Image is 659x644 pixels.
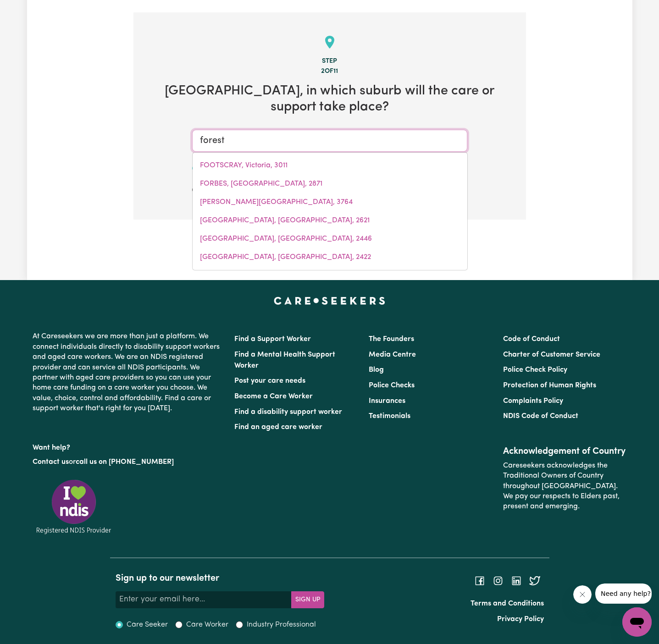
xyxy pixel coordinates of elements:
a: Find a Mental Health Support Worker [234,351,335,369]
span: [PERSON_NAME][GEOGRAPHIC_DATA], 3764 [200,198,353,206]
a: call us on [PHONE_NUMBER] [76,458,174,466]
a: Police Checks [369,382,415,389]
a: Contact us [33,458,69,466]
p: Want help? [33,439,223,453]
a: Find a Support Worker [234,336,311,343]
a: FORBES, New South Wales, 2871 [193,175,467,193]
span: FORBES, [GEOGRAPHIC_DATA], 2871 [200,180,322,187]
a: Find a disability support worker [234,408,342,416]
a: Follow Careseekers on Facebook [474,577,485,584]
h2: Acknowledgement of Country [503,446,626,457]
p: At Careseekers we are more than just a platform. We connect individuals directly to disability su... [33,328,223,417]
a: Find an aged care worker [234,424,322,431]
label: Industry Professional [247,619,316,630]
span: [GEOGRAPHIC_DATA], [GEOGRAPHIC_DATA], 2446 [200,235,372,242]
div: 2 of 11 [148,66,511,77]
iframe: Button to launch messaging window [622,607,652,637]
a: Terms and Conditions [471,600,544,607]
a: Follow Careseekers on Twitter [529,577,540,584]
span: [GEOGRAPHIC_DATA], [GEOGRAPHIC_DATA], 2621 [200,217,370,224]
iframe: Message from company [595,583,652,604]
iframe: Close message [573,585,592,604]
a: Follow Careseekers on LinkedIn [511,577,522,584]
a: Protection of Human Rights [503,382,596,389]
input: Enter your email here... [116,591,292,608]
a: Insurances [369,397,405,405]
div: menu-options [192,152,468,270]
a: Testimonials [369,413,410,420]
div: Step [148,56,511,66]
a: Media Centre [369,351,416,358]
a: Blog [369,366,384,374]
label: Care Seeker [127,619,168,630]
label: Care Worker [186,619,228,630]
a: Privacy Policy [497,616,544,623]
a: FOOTSCRAY, Victoria, 3011 [193,156,467,175]
a: Police Check Policy [503,366,567,374]
a: Complaints Policy [503,397,563,405]
a: FORBES CREEK, New South Wales, 2621 [193,211,467,230]
a: Become a Care Worker [234,393,313,400]
span: [GEOGRAPHIC_DATA], [GEOGRAPHIC_DATA], 2422 [200,253,371,261]
p: Careseekers acknowledges the Traditional Owners of Country throughout [GEOGRAPHIC_DATA]. We pay o... [503,457,626,516]
a: Follow Careseekers on Instagram [493,577,504,584]
a: FORBES RIVER, New South Wales, 2446 [193,230,467,248]
h2: [GEOGRAPHIC_DATA] , in which suburb will the care or support take place? [148,83,511,115]
a: Post your care needs [234,377,305,385]
a: The Founders [369,336,414,343]
button: Subscribe [291,591,324,608]
span: FOOTSCRAY, Victoria, 3011 [200,162,288,169]
a: Careseekers home page [274,297,385,304]
a: NDIS Code of Conduct [503,413,578,420]
p: or [33,453,223,471]
a: FORBES, Victoria, 3764 [193,193,467,211]
img: Registered NDIS provider [33,478,115,535]
a: Code of Conduct [503,336,560,343]
input: Enter a suburb or postcode [192,130,467,152]
a: Charter of Customer Service [503,351,600,358]
h2: Sign up to our newsletter [116,573,324,584]
a: FORBESDALE, New South Wales, 2422 [193,248,467,266]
